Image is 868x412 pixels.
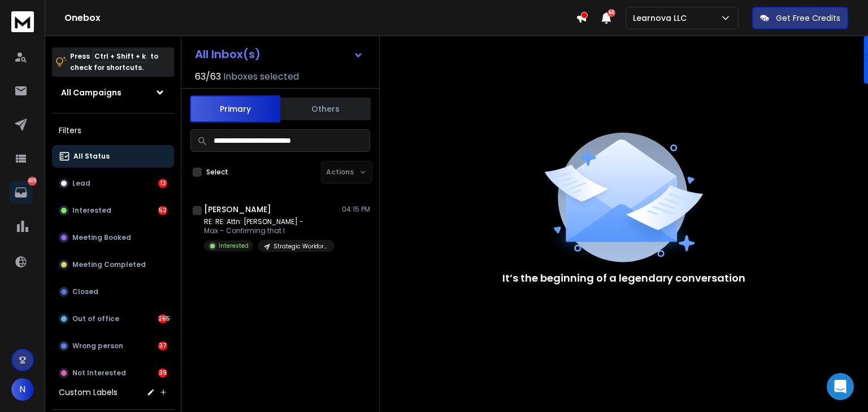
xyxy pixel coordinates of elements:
div: 39 [158,369,167,378]
button: Meeting Booked [52,226,174,249]
span: 63 / 63 [195,70,221,84]
h3: Custom Labels [59,387,118,398]
img: logo [11,11,34,32]
p: Meeting Booked [72,233,131,242]
button: Interested52 [52,199,174,222]
p: 04:15 PM [342,205,370,214]
button: Not Interested39 [52,362,174,384]
h1: All Inbox(s) [195,49,261,60]
p: It’s the beginning of a legendary conversation [502,270,745,286]
p: Max – Confirming that I [204,226,335,235]
p: Interested [219,242,249,250]
button: All Status [52,145,174,168]
p: Meeting Completed [72,260,146,269]
h3: Filters [52,122,174,138]
p: Out of office [72,314,119,323]
p: Get Free Credits [776,12,840,24]
div: 12 [158,179,167,188]
button: Lead12 [52,172,174,195]
button: Others [280,97,371,121]
button: All Inbox(s) [186,43,372,65]
button: Get Free Credits [752,7,848,29]
button: Closed [52,280,174,303]
span: 50 [607,9,615,17]
p: Not Interested [72,369,126,378]
button: N [11,378,34,401]
span: Ctrl + Shift + k [93,50,147,63]
h1: Onebox [64,11,576,25]
p: Strategic Workforce Planning - Learnova [274,242,328,251]
p: Learnova LLC [633,12,691,24]
p: Interested [72,206,111,215]
div: Open Intercom Messenger [827,373,854,400]
button: Meeting Completed [52,253,174,276]
p: Closed [72,287,98,296]
label: Select [206,168,228,177]
h1: All Campaigns [61,87,121,98]
p: Press to check for shortcuts. [70,51,158,73]
p: RE: RE: Attn: [PERSON_NAME] - [204,217,335,226]
div: 37 [158,341,167,350]
button: All Campaigns [52,81,174,104]
button: Out of office265 [52,308,174,330]
h3: Inboxes selected [223,70,299,84]
p: Wrong person [72,341,123,350]
p: Lead [72,179,90,188]
div: 265 [158,314,167,323]
div: 52 [158,206,167,215]
h1: [PERSON_NAME] [204,204,271,215]
p: 405 [28,177,37,186]
a: 405 [10,181,32,204]
button: Primary [190,95,280,122]
p: All Status [73,152,110,161]
button: Wrong person37 [52,335,174,357]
